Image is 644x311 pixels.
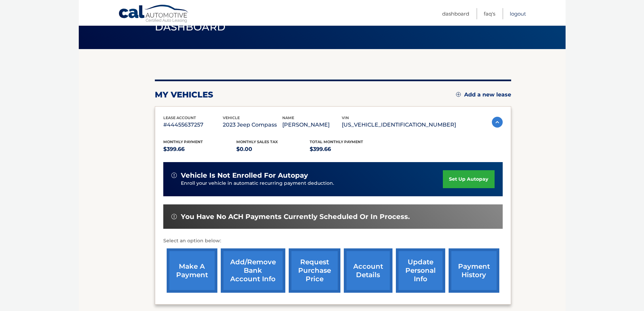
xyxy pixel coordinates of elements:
p: [US_VEHICLE_IDENTIFICATION_NUMBER] [342,120,456,130]
img: alert-white.svg [171,173,177,178]
span: Monthly Payment [163,139,203,144]
a: Add a new lease [456,91,511,98]
a: account details [344,248,392,293]
a: request purchase price [289,248,340,293]
span: Total Monthly Payment [310,139,363,144]
span: You have no ACH payments currently scheduled or in process. [181,213,410,221]
a: FAQ's [484,8,495,19]
p: Select an option below: [163,237,503,245]
a: Logout [510,8,526,19]
a: Dashboard [442,8,469,19]
span: vehicle is not enrolled for autopay [181,171,308,180]
a: Add/Remove bank account info [221,248,285,293]
span: lease account [163,115,196,120]
p: $0.00 [236,145,310,154]
img: add.svg [456,92,461,97]
h2: my vehicles [155,90,213,100]
span: name [282,115,294,120]
p: [PERSON_NAME] [282,120,342,130]
a: update personal info [396,248,445,293]
span: vin [342,115,349,120]
p: 2023 Jeep Compass [223,120,282,130]
span: vehicle [223,115,240,120]
a: make a payment [167,248,217,293]
p: $399.66 [163,145,237,154]
img: accordion-active.svg [492,117,503,128]
a: payment history [449,248,499,293]
a: set up autopay [443,170,494,188]
span: Dashboard [155,21,226,33]
p: $399.66 [310,145,383,154]
p: #44455637257 [163,120,223,130]
img: alert-white.svg [171,214,177,219]
span: Monthly sales Tax [236,139,278,144]
a: Cal Automotive [118,4,189,24]
p: Enroll your vehicle in automatic recurring payment deduction. [181,180,443,187]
